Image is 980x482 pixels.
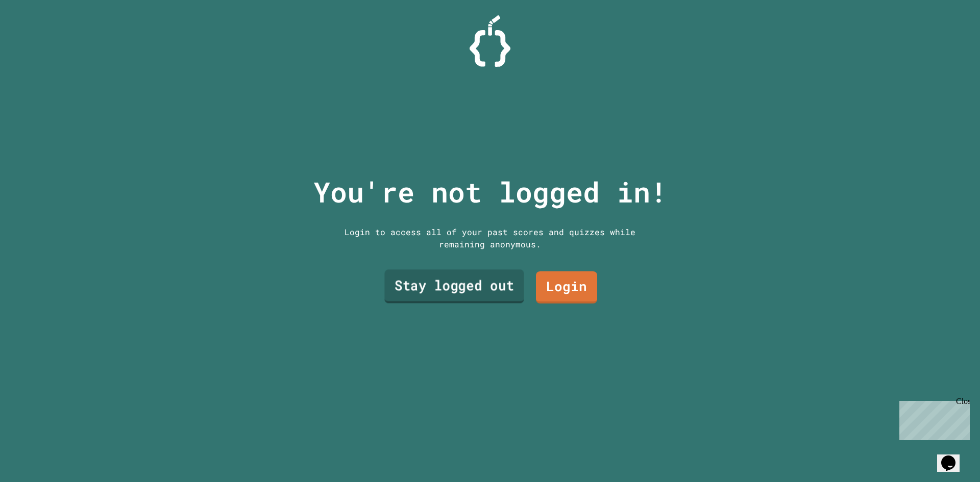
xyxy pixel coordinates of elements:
p: You're not logged in! [313,171,667,213]
iframe: chat widget [937,441,970,472]
a: Stay logged out [384,270,524,303]
div: Login to access all of your past scores and quizzes while remaining anonymous. [337,226,643,250]
img: Logo.svg [470,15,510,67]
div: Chat with us now!Close [4,4,70,65]
iframe: chat widget [895,397,970,440]
a: Login [536,271,597,303]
